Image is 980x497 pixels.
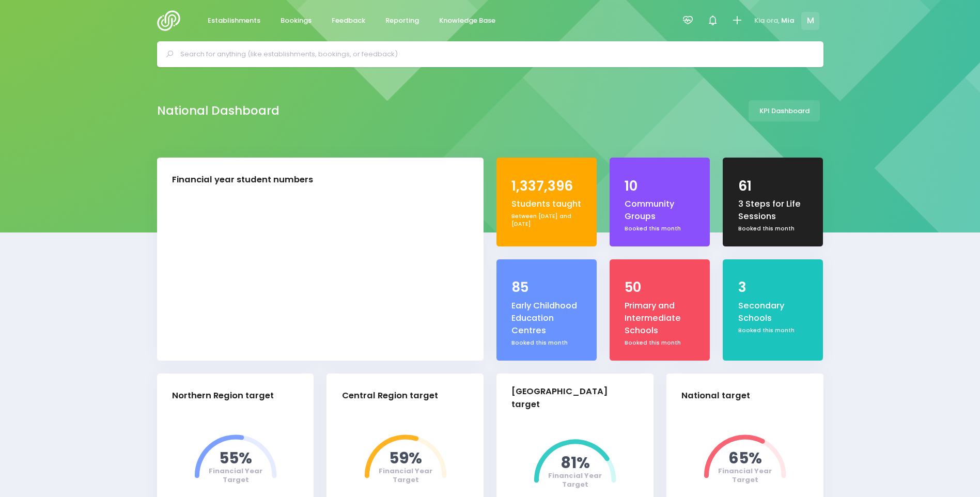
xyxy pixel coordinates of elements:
div: Early Childhood Education Centres [511,300,582,337]
div: Secondary Schools [738,300,808,325]
span: M [801,12,819,30]
div: Booked this month [511,339,582,347]
a: Feedback [323,11,374,31]
div: Students taught [511,198,582,210]
div: Between [DATE] and [DATE] [511,212,582,228]
h2: National Dashboard [157,104,279,118]
div: Booked this month [625,225,695,233]
div: 3 [738,277,808,298]
div: 61 [738,176,808,196]
div: [GEOGRAPHIC_DATA] target [511,385,630,411]
a: Bookings [272,11,320,31]
div: Booked this month [625,339,695,347]
div: Primary and Intermediate Schools [625,300,695,337]
span: Bookings [281,15,312,26]
span: Reporting [385,15,419,26]
div: 1,337,396 [511,176,582,196]
div: Community Groups [625,198,695,223]
div: 3 Steps for Life Sessions [738,198,808,223]
a: Knowledge Base [431,11,504,31]
div: Central Region target [342,390,438,402]
span: Knowledge Base [439,15,495,26]
div: Booked this month [738,225,808,233]
div: National target [681,390,750,402]
div: 50 [625,277,695,298]
div: 85 [511,277,582,298]
span: Establishments [208,15,260,26]
a: KPI Dashboard [749,100,820,121]
input: Search for anything (like establishments, bookings, or feedback) [180,46,809,62]
span: Mia [781,15,795,26]
div: Financial year student numbers [172,174,313,187]
span: Kia ora, [754,15,780,26]
a: Reporting [377,11,428,31]
a: Establishments [199,11,269,31]
div: 10 [625,176,695,196]
span: Feedback [332,15,365,26]
div: Booked this month [738,327,808,335]
div: Northern Region target [172,390,274,402]
img: Logo [157,10,186,31]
